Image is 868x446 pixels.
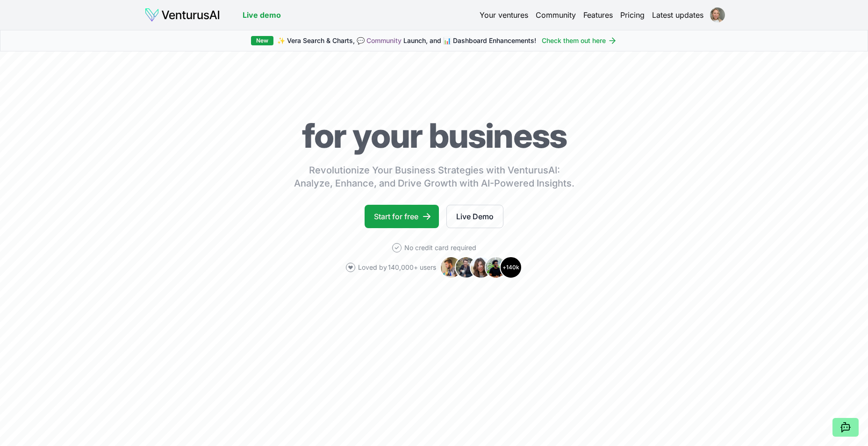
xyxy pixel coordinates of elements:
[583,9,613,21] a: Features
[485,256,507,279] img: Avatar 4
[536,9,576,21] a: Community
[366,36,402,44] a: Community
[542,36,617,45] a: Check them out here
[243,9,281,21] a: Live demo
[440,256,462,279] img: Avatar 1
[365,205,439,228] a: Start for free
[455,256,477,279] img: Avatar 2
[251,36,273,45] div: New
[480,9,528,21] a: Your ventures
[144,7,220,22] img: logo
[620,9,645,21] a: Pricing
[470,256,492,279] img: Avatar 3
[277,36,536,45] span: ✨ Vera Search & Charts, 💬 Launch, and 📊 Dashboard Enhancements!
[652,9,703,21] a: Latest updates
[446,205,503,228] a: Live Demo
[710,7,725,22] img: ACg8ocK_IxzCRvQZf_1KWEG5sY38T3ZV9dg1DpBqgoPQoQj8d_rATwM=s96-c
